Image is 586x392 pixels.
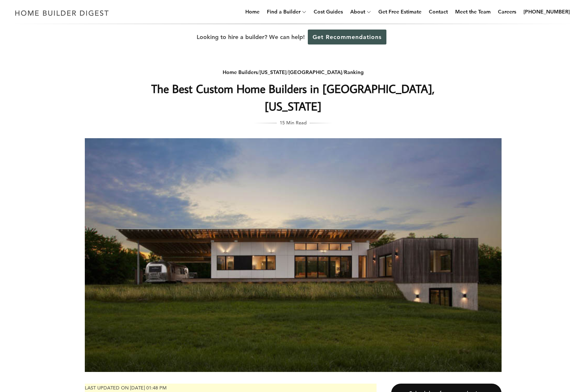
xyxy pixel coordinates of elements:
[223,69,258,75] a: Home Builders
[344,69,364,75] a: Ranking
[260,69,287,75] a: [US_STATE]
[308,30,386,44] a: Get Recommendations
[12,6,112,20] img: Home Builder Digest
[85,384,377,392] p: Last updated on [DATE] 01:48 pm
[147,68,439,77] div: / / /
[280,119,307,127] span: 15 Min Read
[288,69,342,75] a: [GEOGRAPHIC_DATA]
[147,80,439,115] h1: The Best Custom Home Builders in [GEOGRAPHIC_DATA], [US_STATE]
